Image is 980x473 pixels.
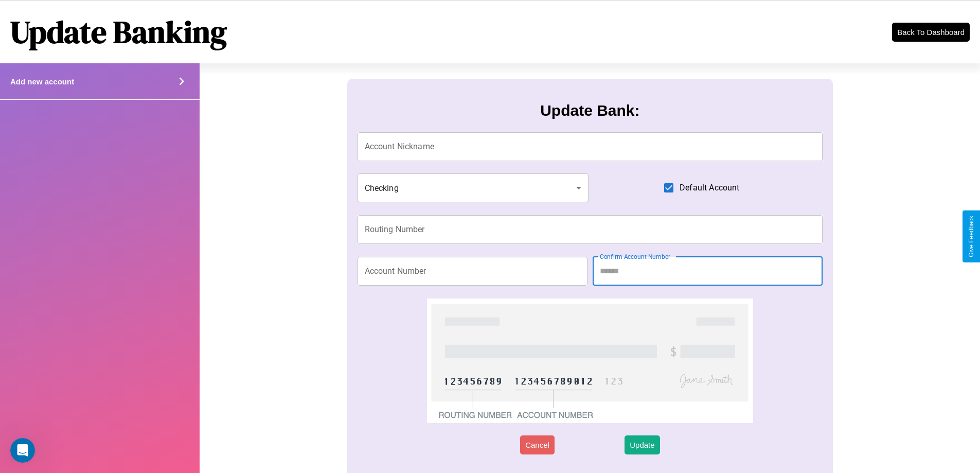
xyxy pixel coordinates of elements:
[968,216,975,257] div: Give Feedback
[625,435,660,454] button: Update
[10,11,227,53] h1: Update Banking
[427,299,753,423] img: check
[892,23,970,42] button: Back To Dashboard
[600,252,670,261] label: Confirm Account Number
[540,102,639,119] h3: Update Bank:
[10,438,35,463] iframe: Intercom live chat
[358,173,589,202] div: Checking
[10,77,74,86] h4: Add new account
[680,182,739,194] span: Default Account
[520,435,555,454] button: Cancel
